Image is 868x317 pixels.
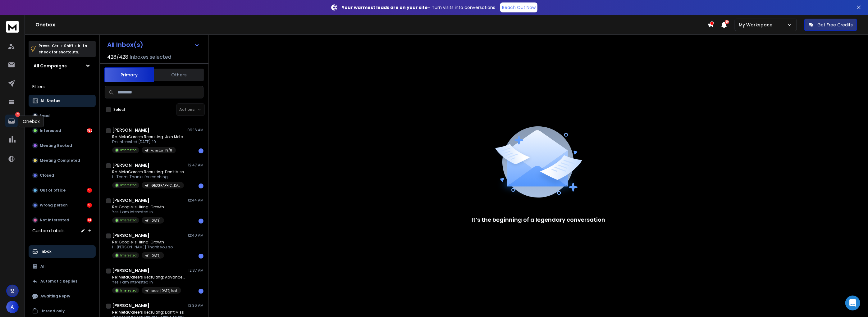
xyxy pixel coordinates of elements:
[29,214,96,226] button: Not Interested14
[112,267,149,274] h1: [PERSON_NAME]
[845,296,860,310] div: Open Intercom Messenger
[29,184,96,197] button: Out of office5
[6,301,19,313] button: A
[188,303,203,308] p: 12:36 AM
[187,128,203,133] p: 09:16 AM
[342,4,428,11] strong: Your warmest leads are on your site
[112,310,184,315] p: Re: MetaCareers Recruiting: Don’t Miss
[500,2,537,12] a: Reach Out Now
[817,22,853,28] p: Get Free Credits
[120,253,137,258] p: Interested
[107,53,128,61] span: 428 / 428
[150,218,160,223] p: [DATE]
[188,268,203,273] p: 12:37 AM
[40,143,72,148] p: Meeting Booked
[112,240,173,245] p: Re: Google Is Hiring: Growth
[51,42,81,49] span: Ctrl + Shift + k
[188,198,203,203] p: 12:44 AM
[112,302,149,309] h1: [PERSON_NAME]
[40,203,68,208] p: Wrong person
[40,218,69,223] p: Not Interested
[113,107,126,112] label: Select
[19,115,44,127] div: Onebox
[102,38,205,51] button: All Inbox(s)
[199,219,203,224] div: 1
[40,128,61,133] p: Interested
[112,162,149,168] h1: [PERSON_NAME]
[725,20,729,24] span: 50
[29,275,96,288] button: Automatic Replies
[199,254,203,259] div: 1
[40,158,80,163] p: Meeting Completed
[87,203,92,208] div: 5
[150,148,172,153] p: Pakistan 19/8
[112,139,183,144] p: I'm interested [DATE], 19
[804,19,857,31] button: Get Free Credits
[29,260,96,273] button: All
[40,173,54,178] p: Closed
[120,218,137,223] p: Interested
[112,170,184,174] p: Re: MetaCareers Recruiting: Don’t Miss
[199,148,203,153] div: 1
[29,139,96,152] button: Meeting Booked
[87,218,92,223] div: 14
[120,288,137,293] p: Interested
[40,249,51,254] p: Inbox
[40,188,66,193] p: Out of office
[112,197,149,203] h1: [PERSON_NAME]
[112,232,149,238] h1: [PERSON_NAME]
[112,245,173,250] p: Hi [PERSON_NAME] Thank you so
[29,110,96,122] button: Lead
[40,294,70,299] p: Awaiting Reply
[739,22,775,28] p: My Workspace
[120,148,137,152] p: Interested
[112,205,164,210] p: Re: Google Is Hiring: Growth
[199,289,203,294] div: 1
[29,60,96,72] button: All Campaigns
[34,63,67,69] h1: All Campaigns
[112,275,187,280] p: Re: MetaCareers Recruiting: Advance Your
[87,128,92,133] div: 152
[40,113,50,118] p: Lead
[104,67,154,82] button: Primary
[5,115,18,127] a: 176
[29,245,96,258] button: Inbox
[29,169,96,182] button: Closed
[112,134,183,139] p: Re: MetaCareers Recruiting: Join Meta
[112,210,164,215] p: Yes, I am interested in
[502,4,536,11] p: Reach Out Now
[40,264,46,269] p: All
[29,95,96,107] button: All Status
[40,309,65,314] p: Unread only
[29,125,96,137] button: Interested152
[40,279,77,284] p: Automatic Replies
[188,233,203,238] p: 12:40 AM
[154,68,204,82] button: Others
[199,183,203,188] div: 1
[39,43,87,55] p: Press to check for shortcuts.
[112,127,149,133] h1: [PERSON_NAME]
[472,215,605,224] p: It’s the beginning of a legendary conversation
[188,163,203,168] p: 12:47 AM
[29,154,96,167] button: Meeting Completed
[29,199,96,211] button: Wrong person5
[29,290,96,302] button: Awaiting Reply
[107,42,143,48] h1: All Inbox(s)
[150,183,180,188] p: [GEOGRAPHIC_DATA] + [GEOGRAPHIC_DATA] [DATE]
[112,280,187,285] p: Yes, I am interested in
[150,288,177,293] p: Israel [DATE] test
[6,21,19,33] img: logo
[29,82,96,91] h3: Filters
[150,253,160,258] p: [DATE]
[112,174,184,179] p: Hi Team. Thanks for reaching
[130,53,171,61] h3: Inboxes selected
[35,21,707,29] h1: Onebox
[40,98,60,103] p: All Status
[32,228,65,234] h3: Custom Labels
[342,4,495,11] p: – Turn visits into conversations
[15,112,20,117] p: 176
[87,188,92,193] div: 5
[120,183,137,188] p: Interested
